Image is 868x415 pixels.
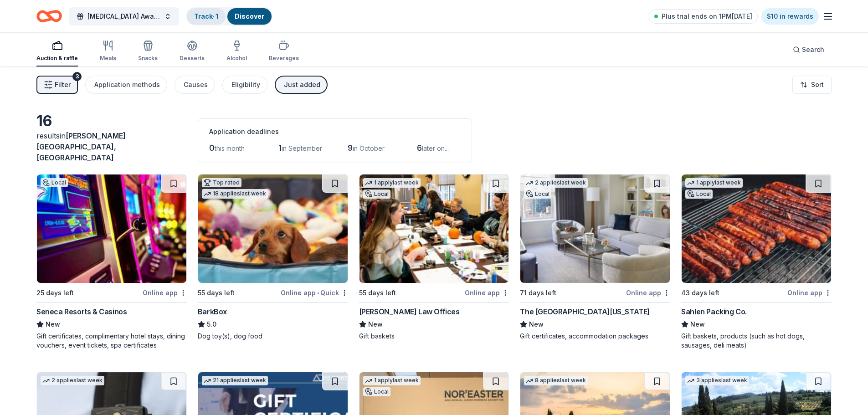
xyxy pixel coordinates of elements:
span: 6 [417,143,422,153]
div: Online app [143,287,187,298]
div: 21 applies last week [202,376,268,385]
div: 18 applies last week [202,189,268,199]
div: Online app [465,287,509,298]
a: Home [36,5,62,27]
div: 1 apply last week [685,178,743,188]
button: Snacks [138,36,158,67]
button: Application methods [85,76,167,94]
span: Filter [55,79,71,90]
div: Auction & raffle [36,55,78,62]
div: 3 [72,72,82,81]
button: Search [786,41,832,59]
div: 1 apply last week [363,178,421,188]
button: Alcohol [226,36,247,67]
span: 5.0 [207,319,216,330]
div: 2 applies last week [41,376,104,385]
div: Top rated [202,178,241,187]
a: Image for BarkBoxTop rated18 applieslast week55 days leftOnline app•QuickBarkBox5.0Dog toy(s), do... [198,174,348,341]
div: Online app [787,287,832,298]
button: Meals [100,36,116,67]
div: 2 applies last week [524,178,588,188]
span: New [529,319,544,330]
span: 0 [209,143,215,153]
div: Local [41,178,68,187]
div: Causes [184,79,208,90]
span: 1 [278,143,282,153]
div: Local [685,190,713,199]
div: Beverages [269,55,299,62]
button: Track· 1Discover [186,7,272,26]
div: Seneca Resorts & Casinos [36,306,127,317]
div: Gift certificates, accommodation packages [520,332,670,341]
span: Sort [811,79,824,90]
span: later on... [422,144,449,152]
a: Image for Sahlen Packing Co.1 applylast weekLocal43 days leftOnline appSahlen Packing Co.NewGift ... [681,174,832,350]
div: 1 apply last week [363,376,421,385]
span: this month [215,144,245,152]
div: Gift baskets [359,332,509,341]
span: Plus trial ends on 1PM[DATE] [662,11,752,22]
div: Dog toy(s), dog food [198,332,348,341]
button: Causes [175,76,215,94]
img: Image for BarkBox [198,174,348,283]
div: Application deadlines [209,126,461,137]
div: 8 applies last week [524,376,588,385]
button: Filter3 [36,76,78,94]
div: Local [363,387,390,396]
div: The [GEOGRAPHIC_DATA][US_STATE] [520,306,650,317]
div: Application methods [94,79,160,90]
div: Just added [284,79,320,90]
div: Local [363,190,390,199]
button: Beverages [269,36,299,67]
div: Local [524,190,551,199]
img: Image for Seneca Resorts & Casinos [37,174,186,283]
button: Auction & raffle [36,36,78,67]
img: Image for The Peninsula New York [520,174,670,283]
a: Image for Seneca Resorts & CasinosLocal25 days leftOnline appSeneca Resorts & CasinosNewGift cert... [36,174,187,350]
div: Online app Quick [281,287,348,298]
span: • [317,289,319,297]
img: Image for William Mattar Law Offices [360,174,509,283]
button: Eligibility [222,76,267,94]
div: Online app [626,287,670,298]
button: [MEDICAL_DATA] Awareness Raffle [69,7,179,26]
div: 71 days left [520,287,556,298]
div: Alcohol [226,55,247,62]
div: 55 days left [198,287,235,298]
button: Desserts [180,36,205,67]
div: 16 [36,112,187,130]
span: [PERSON_NAME][GEOGRAPHIC_DATA], [GEOGRAPHIC_DATA] [36,131,126,162]
button: Just added [275,76,328,94]
div: Gift baskets, products (such as hot dogs, sausages, deli meats) [681,332,832,350]
a: Discover [235,12,264,20]
div: 25 days left [36,287,74,298]
div: Gift certificates, complimentary hotel stays, dining vouchers, event tickets, spa certificates [36,332,187,350]
span: New [46,319,60,330]
div: 3 applies last week [685,376,749,385]
div: Snacks [138,55,158,62]
div: Meals [100,55,116,62]
span: Search [802,44,824,55]
a: Plus trial ends on 1PM[DATE] [649,9,758,24]
div: results [36,130,187,163]
a: Track· 1 [194,12,218,20]
span: in September [282,144,322,152]
div: 43 days left [681,287,719,298]
span: in [36,131,126,162]
button: Sort [792,76,832,94]
span: [MEDICAL_DATA] Awareness Raffle [87,11,160,22]
span: 9 [348,143,353,153]
span: New [690,319,705,330]
div: 55 days left [359,287,396,298]
div: Eligibility [231,79,260,90]
span: in October [353,144,385,152]
div: Desserts [180,55,205,62]
div: BarkBox [198,306,227,317]
span: New [368,319,383,330]
a: Image for William Mattar Law Offices1 applylast weekLocal55 days leftOnline app[PERSON_NAME] Law ... [359,174,509,341]
div: Sahlen Packing Co. [681,306,747,317]
div: [PERSON_NAME] Law Offices [359,306,460,317]
img: Image for Sahlen Packing Co. [682,174,831,283]
a: $10 in rewards [761,8,819,25]
a: Image for The Peninsula New York2 applieslast weekLocal71 days leftOnline appThe [GEOGRAPHIC_DATA... [520,174,670,341]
